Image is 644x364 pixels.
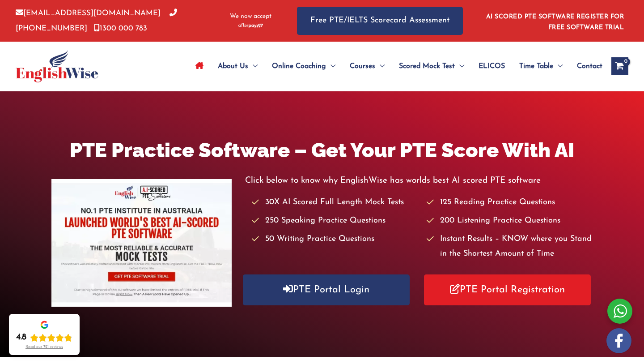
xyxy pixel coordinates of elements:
a: View Shopping Cart, empty [611,57,628,75]
a: PTE Portal Registration [424,274,591,305]
span: Online Coaching [272,51,326,82]
a: Scored Mock TestMenu Toggle [392,51,471,82]
h1: PTE Practice Software – Get Your PTE Score With AI [51,136,593,164]
a: ELICOS [471,51,512,82]
li: 50 Writing Practice Questions [252,232,418,247]
span: ELICOS [479,51,505,82]
li: 30X AI Scored Full Length Mock Tests [252,195,418,210]
span: Menu Toggle [326,51,335,82]
span: Scored Mock Test [399,51,455,82]
span: About Us [218,51,248,82]
p: Click below to know why EnglishWise has worlds best AI scored PTE software [245,173,592,188]
a: [EMAIL_ADDRESS][DOMAIN_NAME] [16,9,161,17]
img: white-facebook.png [606,328,631,353]
span: Courses [350,51,375,82]
a: AI SCORED PTE SOFTWARE REGISTER FOR FREE SOFTWARE TRIAL [486,13,624,31]
div: Read our 721 reviews [25,345,63,350]
a: Time TableMenu Toggle [512,51,570,82]
a: 1300 000 783 [94,25,147,32]
img: cropped-ew-logo [16,50,98,82]
nav: Site Navigation: Main Menu [188,51,602,82]
a: Online CoachingMenu Toggle [265,51,343,82]
a: About UsMenu Toggle [211,51,265,82]
li: 125 Reading Practice Questions [427,195,593,210]
img: Afterpay-Logo [238,23,263,28]
span: Time Table [519,51,553,82]
a: PTE Portal Login [243,274,410,305]
a: [PHONE_NUMBER] [16,9,177,32]
a: CoursesMenu Toggle [343,51,392,82]
div: 4.8 [16,332,26,343]
span: Contact [577,51,602,82]
a: Free PTE/IELTS Scorecard Assessment [297,7,463,35]
span: Menu Toggle [553,51,563,82]
aside: Header Widget 1 [481,6,628,35]
li: 250 Speaking Practice Questions [252,214,418,228]
span: Menu Toggle [455,51,464,82]
li: Instant Results – KNOW where you Stand in the Shortest Amount of Time [427,232,593,262]
img: pte-institute-main [51,179,232,307]
li: 200 Listening Practice Questions [427,214,593,228]
div: Rating: 4.8 out of 5 [16,332,72,343]
a: Contact [570,51,602,82]
span: We now accept [230,12,271,21]
span: Menu Toggle [248,51,258,82]
span: Menu Toggle [375,51,385,82]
